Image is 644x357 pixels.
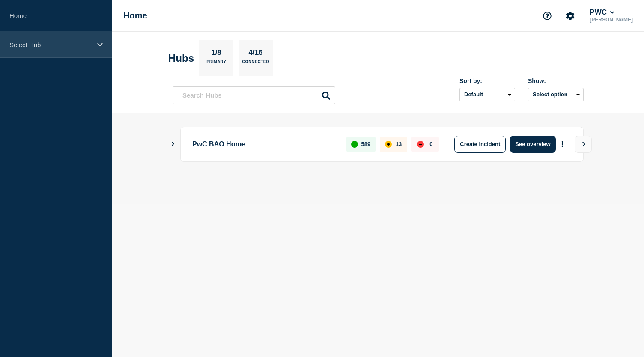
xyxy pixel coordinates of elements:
input: Search Hubs [173,86,335,104]
button: Account settings [561,7,579,25]
p: Connected [242,59,269,68]
button: PWC [588,8,616,17]
p: Primary [206,59,226,68]
p: 4/16 [245,48,266,59]
h1: Home [123,11,147,21]
button: More actions [557,136,568,152]
div: up [351,141,358,148]
p: 1/8 [208,48,225,59]
div: Show: [528,77,584,84]
div: affected [385,141,392,148]
button: View [575,136,592,153]
button: Select option [528,88,584,101]
div: down [417,141,424,148]
button: Show Connected Hubs [171,141,175,147]
p: 13 [396,141,402,147]
p: Select Hub [9,41,92,48]
h2: Hubs [168,52,194,64]
button: Support [538,7,556,25]
p: PwC BAO Home [192,136,337,153]
p: 589 [361,141,371,147]
select: Sort by [459,88,515,101]
p: 0 [429,141,432,147]
div: Sort by: [459,77,515,84]
p: [PERSON_NAME] [588,17,635,23]
button: See overview [510,136,555,153]
button: Create incident [454,136,506,153]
